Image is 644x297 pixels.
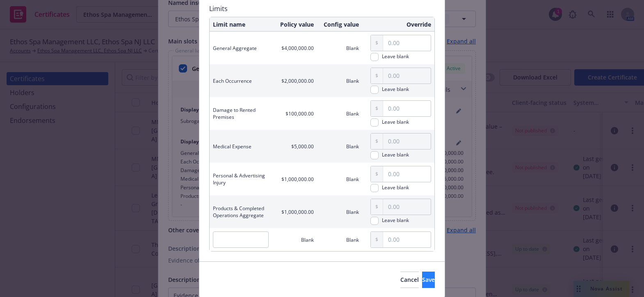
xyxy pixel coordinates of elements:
[281,176,314,183] span: $1,000,000.00
[210,195,272,228] td: Products & Completed Operations Aggregate
[400,272,419,288] button: Cancel
[382,184,409,192] span: Leave blank
[210,163,272,195] td: Personal & Advertising Injury
[210,130,272,163] td: Medical Expense
[317,195,362,228] td: Blank
[383,35,431,51] input: 0.00
[317,163,362,195] td: Blank
[210,32,272,64] td: General Aggregate
[382,86,409,93] div: Leave blank
[362,17,434,32] th: Override
[272,17,317,32] th: Policy value
[383,199,431,215] input: 0.00
[317,64,362,97] td: Blank
[210,17,272,32] th: Limit name
[422,272,435,288] button: Save
[317,228,362,251] td: Blank
[281,77,314,84] span: $2,000,000.00
[210,64,272,97] td: Each Occurrence
[382,86,409,94] span: Leave blank
[209,4,435,14] span: Limits
[383,232,431,247] input: 0.00
[383,166,431,182] input: 0.00
[400,276,419,283] span: Cancel
[317,97,362,130] td: Blank
[317,17,362,32] th: Config value
[383,101,431,116] input: 0.00
[383,68,431,84] input: 0.00
[382,151,409,158] div: Leave blank
[382,217,409,225] span: Leave blank
[281,209,314,215] span: $1,000,000.00
[281,45,314,52] span: $4,000,000.00
[382,118,409,127] span: Leave blank
[210,97,272,130] td: Damage to Rented Premises
[422,276,435,283] span: Save
[382,53,409,60] div: Leave blank
[382,217,409,224] div: Leave blank
[317,130,362,163] td: Blank
[382,118,409,125] div: Leave blank
[382,151,409,159] span: Leave blank
[383,134,431,149] input: 0.00
[285,110,314,117] span: $100,000.00
[382,53,409,61] span: Leave blank
[291,143,314,150] span: $5,000.00
[301,236,314,243] span: Blank
[317,32,362,64] td: Blank
[382,184,409,191] div: Leave blank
